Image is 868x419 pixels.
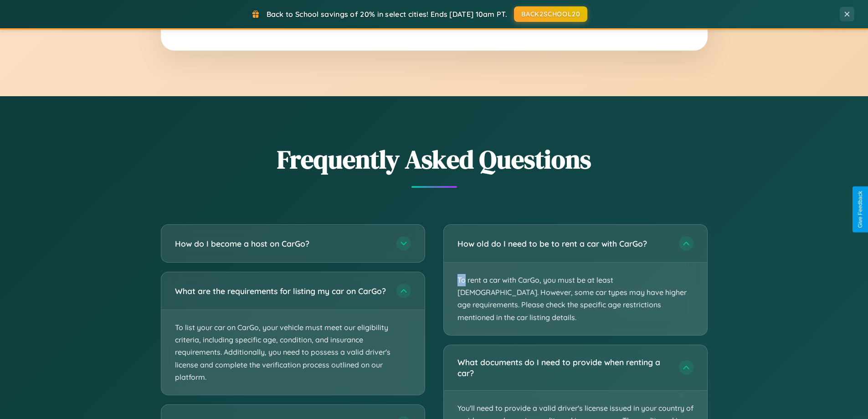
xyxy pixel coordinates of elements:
h3: What documents do I need to provide when renting a car? [457,357,670,379]
div: Give Feedback [857,191,863,228]
h2: Frequently Asked Questions [161,142,708,177]
h3: What are the requirements for listing my car on CarGo? [175,285,387,297]
button: BACK2SCHOOL20 [514,6,587,22]
h3: How do I become a host on CarGo? [175,238,387,249]
span: Back to School savings of 20% in select cities! Ends [DATE] 10am PT. [267,10,507,19]
h3: How old do I need to be to rent a car with CarGo? [457,238,670,249]
p: To rent a car with CarGo, you must be at least [DEMOGRAPHIC_DATA]. However, some car types may ha... [444,263,707,335]
p: To list your car on CarGo, your vehicle must meet our eligibility criteria, including specific ag... [161,310,425,395]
